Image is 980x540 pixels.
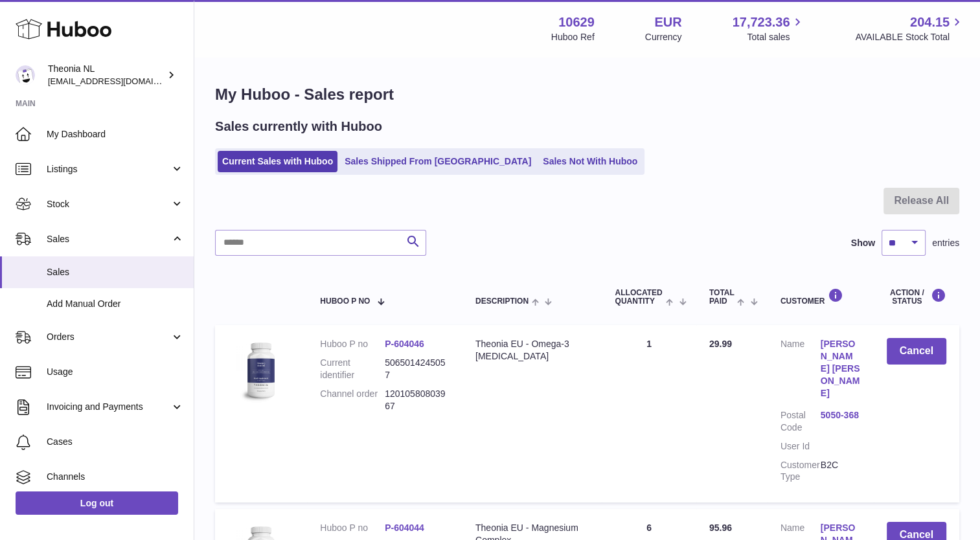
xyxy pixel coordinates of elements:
span: ALLOCATED Quantity [615,289,663,306]
img: 106291725893086.jpg [228,338,293,403]
dt: Postal Code [781,409,821,434]
div: Huboo Ref [551,31,595,43]
span: AVAILABLE Stock Total [855,31,964,43]
dd: 5065014245057 [385,357,450,381]
label: Show [851,237,875,249]
dt: Name [781,338,821,402]
div: Customer [781,288,861,306]
div: Action / Status [887,288,947,306]
dd: B2C [821,459,861,484]
span: Invoicing and Payments [47,401,170,413]
dt: Customer Type [781,459,821,484]
span: Listings [47,163,170,175]
dt: Current identifier [320,357,385,381]
a: 204.15 AVAILABLE Stock Total [855,14,964,43]
span: entries [932,237,959,249]
a: Sales Not With Huboo [538,151,642,172]
span: Sales [47,233,170,245]
span: Huboo P no [320,297,370,306]
dt: User Id [781,440,821,453]
span: Stock [47,198,170,210]
button: Cancel [887,338,947,365]
span: Orders [47,331,170,343]
dt: Huboo P no [320,522,385,534]
a: 5050-368 [821,409,861,422]
a: Log out [16,491,178,515]
span: 204.15 [910,14,950,31]
div: Theonia EU - Omega-3 [MEDICAL_DATA] [475,338,589,363]
span: Add Manual Order [47,298,184,310]
span: 17,723.36 [732,14,790,31]
dt: Channel order [320,388,385,412]
span: Total paid [709,289,735,306]
dd: 12010580803967 [385,388,450,412]
span: 29.99 [709,339,732,349]
a: Sales Shipped From [GEOGRAPHIC_DATA] [340,151,536,172]
span: Description [475,297,529,306]
dt: Huboo P no [320,338,385,350]
a: Current Sales with Huboo [218,151,337,172]
a: P-604046 [385,339,424,349]
h1: My Huboo - Sales report [215,84,959,105]
span: [EMAIL_ADDRESS][DOMAIN_NAME] [48,76,190,86]
span: Sales [47,266,184,278]
span: My Dashboard [47,128,184,141]
a: P-604044 [385,523,424,533]
span: Channels [47,471,184,483]
a: 17,723.36 Total sales [732,14,804,43]
div: Currency [645,31,682,43]
span: Usage [47,366,184,378]
a: [PERSON_NAME] [PERSON_NAME] [821,338,861,399]
td: 1 [602,325,696,502]
strong: EUR [654,14,681,31]
div: Theonia NL [48,63,165,87]
strong: 10629 [558,14,595,31]
h2: Sales currently with Huboo [215,118,382,135]
span: Cases [47,436,184,448]
img: info@wholesomegoods.eu [16,65,35,85]
span: 95.96 [709,523,732,533]
span: Total sales [747,31,804,43]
